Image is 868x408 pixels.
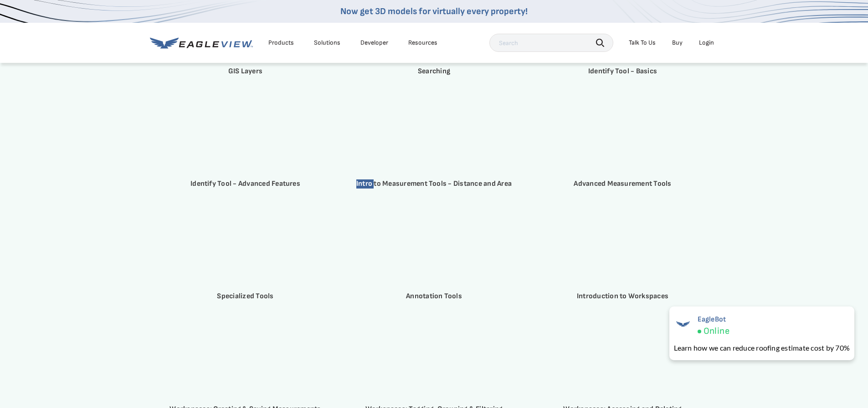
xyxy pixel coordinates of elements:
iframe: Creating & Saving Measurements/Annotations in Workspaces for CONNECTExplorer | CONNECT Resources [168,308,324,395]
strong: Searching [418,67,450,76]
strong: Identify Tool - Advanced Features [190,179,300,188]
iframe: Tagging, Grouping and Filtering Workspaces in CONNECTExplorer | CONNECT Resources [356,308,512,395]
div: Products [268,39,294,47]
strong: Advanced Measurement Tools [574,179,671,188]
iframe: How to Use Annotation Tools in CONNECTExplorer | CONNECT Resources [356,195,512,283]
strong: Identify Tool - Basics [588,67,657,76]
a: Buy [672,39,683,47]
strong: Intro to Measurement Tools - Distance and Area [356,179,512,188]
strong: Introduction to Workspaces [577,292,668,301]
a: Now get 3D models for virtually every property! [340,6,528,17]
div: Resources [408,39,437,47]
strong: GIS Layers [228,67,262,76]
div: Learn how we can reduce roofing estimate cost by 70% [674,342,850,353]
a: Developer [360,39,388,47]
div: Solutions [314,39,340,47]
iframe: Introduction to Workspaces in CONNECTExplorer | CONNECT Resources [545,195,701,283]
strong: Annotation Tools [406,292,462,301]
iframe: How to Use Advanced Measurement Tools in CONNECTExplorer | CONNECT Resources [545,83,701,170]
input: Search [489,34,613,52]
iframe: Intro to Measurement Tools in CONNECTExplorer (Distance/Area) | CONNECT Resources [356,83,512,170]
div: Talk To Us [629,39,656,47]
iframe: How to Access and Delete Workspaces in CONNECTExplorer | CONNECT Resources [545,308,701,395]
div: Login [699,39,714,47]
span: Online [704,326,729,337]
strong: Specialized Tools [217,292,273,301]
iframe: Using Specialized Measurement Tools in CONNECTExplorer | CONNECT Resources [168,195,324,283]
img: EagleBot [674,315,692,333]
iframe: Using Advanced Features in the Identify Tool in CONNECTExplorer | CONNECT Resources [168,83,324,170]
span: EagleBot [698,315,729,324]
